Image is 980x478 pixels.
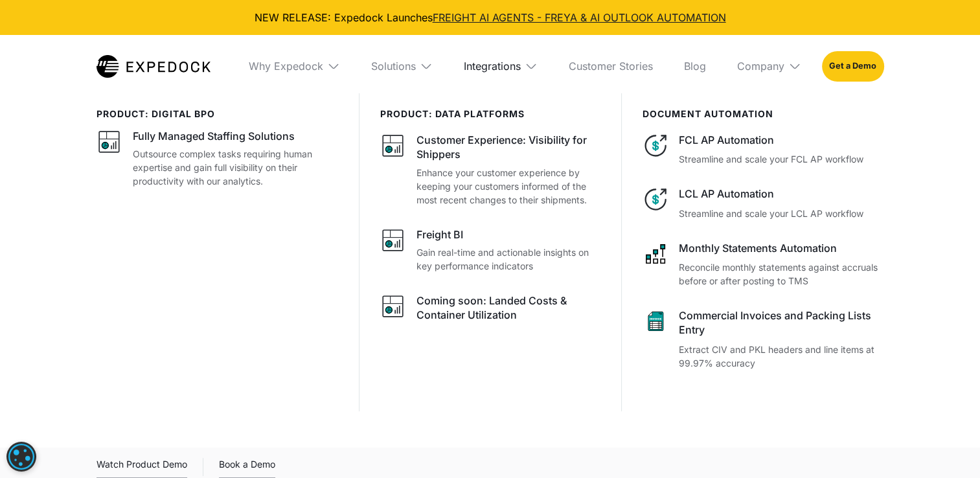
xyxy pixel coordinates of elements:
[416,293,600,323] div: Coming soon: Landed Costs & Container Utilization
[97,457,187,478] a: open lightbox
[380,133,600,207] a: graph iconCustomer Experience: Visibility for ShippersEnhance your customer experience by keeping...
[679,187,883,201] div: LCL AP Automation
[643,187,883,220] a: dollar iconLCL AP AutomationStreamline and scale your LCL AP workflow
[133,147,338,188] p: Outsource complex tasks requiring human expertise and gain full visibility on their productivity ...
[679,207,883,220] p: Streamline and scale your LCL AP workflow
[464,60,521,73] div: Integrations
[737,60,784,73] div: Company
[679,133,883,147] div: FCL AP Automation
[371,60,416,73] div: Solutions
[643,133,668,159] img: dollar icon
[727,35,812,97] div: Company
[10,10,970,25] div: NEW RELEASE: Expedock Launches
[679,260,883,288] p: Reconcile monthly statements against accruals before or after posting to TMS
[416,227,463,242] div: Freight BI
[643,109,883,120] div: document automation
[238,35,350,97] div: Why Expedock
[416,245,600,273] p: Gain real-time and actionable insights on key performance indicators
[380,227,406,253] img: graph icon
[679,308,883,337] div: Commercial Invoices and Packing Lists Entry
[643,241,668,267] img: network like icon
[643,133,883,166] a: dollar iconFCL AP AutomationStreamline and scale your FCL AP workflow
[822,51,883,81] a: Get a Demo
[643,187,668,212] img: dollar icon
[679,241,883,255] div: Monthly Statements Automation
[643,241,883,288] a: network like iconMonthly Statements AutomationReconcile monthly statements against accruals befor...
[558,35,663,97] a: Customer Stories
[219,457,275,478] a: Book a Demo
[643,308,883,370] a: sheet iconCommercial Invoices and Packing Lists EntryExtract CIV and PKL headers and line items a...
[764,338,980,478] iframe: Chat Widget
[416,133,600,162] div: Customer Experience: Visibility for Shippers
[380,227,600,273] a: graph iconFreight BIGain real-time and actionable insights on key performance indicators
[416,166,600,207] p: Enhance your customer experience by keeping your customers informed of the most recent changes to...
[380,293,600,326] a: graph iconComing soon: Landed Costs & Container Utilization
[249,60,323,73] div: Why Expedock
[97,129,122,155] img: graph icon
[433,11,726,24] a: FREIGHT AI AGENTS - FREYA & AI OUTLOOK AUTOMATION
[133,129,295,143] div: Fully Managed Staffing Solutions
[679,152,883,166] p: Streamline and scale your FCL AP workflow
[453,35,548,97] div: Integrations
[643,308,668,334] img: sheet icon
[380,109,600,120] div: PRODUCT: data platforms
[380,293,406,319] img: graph icon
[97,109,338,120] div: product: digital bpo
[380,133,406,159] img: graph icon
[361,35,443,97] div: Solutions
[97,457,187,478] div: Watch Product Demo
[679,343,883,370] p: Extract CIV and PKL headers and line items at 99.97% accuracy
[674,35,716,97] a: Blog
[97,129,338,188] a: graph iconFully Managed Staffing SolutionsOutsource complex tasks requiring human expertise and g...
